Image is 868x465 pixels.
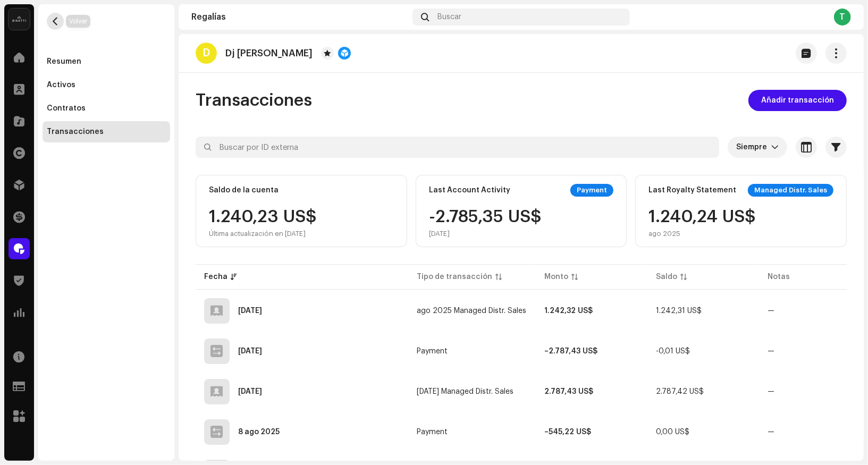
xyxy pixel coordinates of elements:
[748,184,833,197] div: Managed Distr. Sales
[47,57,81,66] div: Resumen
[656,388,704,395] span: 2.787,42 US$
[656,307,702,315] span: 1.242,31 US$
[238,307,262,315] div: 2 oct 2025
[43,98,170,119] re-m-nav-item: Contratos
[834,9,851,26] div: T
[417,388,513,395] span: jul 2025 Managed Distr. Sales
[417,307,526,315] span: ago 2025 Managed Distr. Sales
[191,13,408,21] div: Regalías
[736,137,771,158] span: Siempre
[544,428,591,436] strong: –545,22 US$
[417,428,448,436] span: Payment
[209,230,317,238] div: Última actualización en [DATE]
[9,9,30,30] img: 02a7c2d3-3c89-4098-b12f-2ff2945c95ee
[437,13,461,21] span: Buscar
[417,272,492,282] div: Tipo de transacción
[544,348,597,355] strong: –2.787,43 US$
[43,121,170,142] re-m-nav-item: Transacciones
[47,128,104,136] div: Transacciones
[771,137,779,158] div: dropdown trigger
[204,272,227,282] div: Fecha
[225,48,313,59] p: Dj [PERSON_NAME]
[768,428,774,436] re-a-table-badge: —
[648,230,756,238] div: ago 2025
[43,74,170,96] re-m-nav-item: Activos
[544,388,593,395] strong: 2.787,43 US$
[196,137,719,158] input: Buscar por ID externa
[238,388,262,395] div: 2 sept 2025
[656,348,690,355] span: -0,01 US$
[761,90,834,111] span: Añadir transacción
[570,184,613,197] div: Payment
[417,348,448,355] span: Payment
[47,104,86,113] div: Contratos
[47,81,75,89] div: Activos
[544,272,568,282] div: Monto
[209,186,279,195] div: Saldo de la cuenta
[748,90,847,111] button: Añadir transacción
[656,272,677,282] div: Saldo
[429,230,542,238] div: [DATE]
[648,186,736,195] div: Last Royalty Statement
[768,388,774,395] re-a-table-badge: —
[238,348,262,355] div: 12 sept 2025
[196,90,312,111] span: Transacciones
[768,307,774,315] re-a-table-badge: —
[43,51,170,72] re-m-nav-item: Resumen
[656,428,689,436] span: 0,00 US$
[238,428,280,436] div: 8 ago 2025
[768,348,774,355] re-a-table-badge: —
[196,43,217,64] div: D
[544,307,593,315] strong: 1.242,32 US$
[429,186,510,195] div: Last Account Activity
